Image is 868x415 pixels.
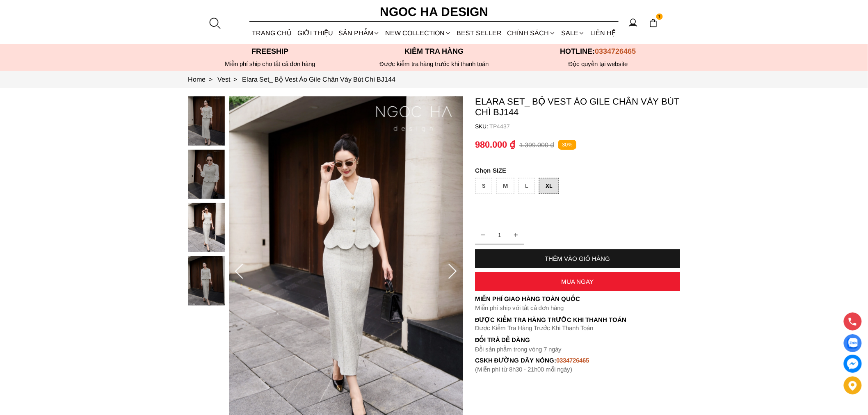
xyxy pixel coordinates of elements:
div: MUA NGAY [475,278,680,285]
a: Link to Elara Set_ Bộ Vest Áo Gile Chân Váy Bút Chì BJ144 [242,76,395,83]
div: Miễn phí ship cho tất cả đơn hàng [188,60,352,68]
div: Chính sách [505,22,558,44]
img: Elara Set_ Bộ Vest Áo Gile Chân Váy Bút Chì BJ144_mini_1 [188,150,225,199]
img: Elara Set_ Bộ Vest Áo Gile Chân Váy Bút Chì BJ144_mini_3 [188,256,225,306]
a: LIÊN HỆ [588,22,619,44]
p: Được Kiểm Tra Hàng Trước Khi Thanh Toán [475,324,680,332]
a: Display image [844,334,862,352]
p: Được Kiểm Tra Hàng Trước Khi Thanh Toán [475,316,680,324]
font: cskh đường dây nóng: [475,357,557,364]
div: THÊM VÀO GIỎ HÀNG [475,255,680,262]
a: BEST SELLER [454,22,505,44]
p: 1.399.000 ₫ [519,141,554,149]
div: XL [539,178,559,194]
a: messenger [844,355,862,373]
span: 0334726465 [595,47,636,55]
div: SẢN PHẨM [336,22,383,44]
input: Quantity input [475,227,524,243]
div: L [519,178,535,194]
span: > [230,76,240,83]
a: GIỚI THIỆU [295,22,336,44]
a: NEW COLLECTION [383,22,454,44]
font: Kiểm tra hàng [404,47,464,55]
a: SALE [559,22,588,44]
h6: Độc quyền tại website [516,60,680,68]
p: Hotline: [516,47,680,56]
font: Miễn phí giao hàng toàn quốc [475,295,580,302]
span: 1 [656,14,663,20]
p: TP4437 [489,123,680,130]
p: SIZE [475,167,680,174]
p: Elara Set_ Bộ Vest Áo Gile Chân Váy Bút Chì BJ144 [475,96,680,118]
p: Freeship [188,47,352,56]
img: Elara Set_ Bộ Vest Áo Gile Chân Váy Bút Chì BJ144_mini_0 [188,96,225,146]
img: img-CART-ICON-ksit0nf1 [649,18,658,27]
h6: Đổi trả dễ dàng [475,336,680,343]
a: Ngoc Ha Design [372,2,496,22]
a: Link to Home [188,76,217,83]
img: Display image [847,338,858,349]
p: 30% [558,140,576,150]
a: TRANG CHỦ [249,22,295,44]
p: 980.000 ₫ [475,139,515,150]
font: 0334726465 [557,357,589,364]
span: > [206,76,216,83]
div: M [496,178,514,194]
h6: SKU: [475,123,489,130]
font: (Miễn phí từ 8h30 - 21h00 mỗi ngày) [475,366,572,373]
p: Được kiểm tra hàng trước khi thanh toán [352,60,516,68]
div: S [475,178,492,194]
img: Elara Set_ Bộ Vest Áo Gile Chân Váy Bút Chì BJ144_mini_2 [188,203,225,252]
a: Link to Vest [217,76,242,83]
font: Đổi sản phẩm trong vòng 7 ngày [475,346,562,353]
font: Miễn phí ship với tất cả đơn hàng [475,304,564,311]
